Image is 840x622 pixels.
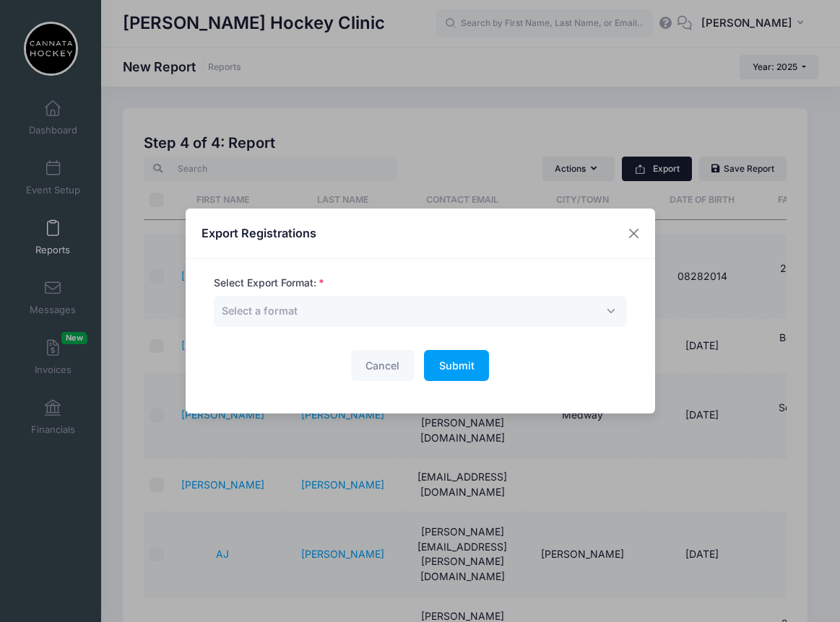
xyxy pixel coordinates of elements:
[214,276,324,291] label: Select Export Format:
[214,296,627,327] span: Select a format
[222,303,298,318] span: Select a format
[202,224,316,242] h4: Export Registrations
[620,221,646,247] button: Close
[222,305,298,317] span: Select a format
[424,350,489,381] button: Submit
[439,359,475,372] span: Submit
[351,350,415,381] button: Cancel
